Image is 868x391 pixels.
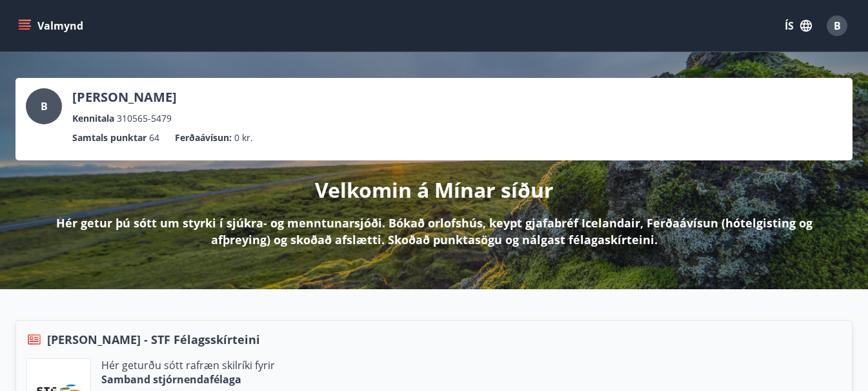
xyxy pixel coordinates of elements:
button: menu [15,14,88,37]
p: Ferðaávísun : [175,131,232,145]
span: 64 [149,131,159,145]
p: Hér geturðu sótt rafræn skilríki fyrir [101,358,275,372]
button: ÍS [778,14,819,37]
button: B [822,10,853,41]
span: [PERSON_NAME] - STF Félagsskírteini [47,331,260,348]
p: Kennitala [72,111,114,126]
p: Velkomin á Mínar síður [315,176,554,204]
span: 0 kr. [234,131,253,145]
p: Samtals punktar [72,131,146,145]
p: Samband stjórnendafélaga [101,372,275,386]
p: [PERSON_NAME] [72,88,177,106]
span: B [834,19,841,33]
span: 310565-5479 [117,111,172,126]
p: Hér getur þú sótt um styrki í sjúkra- og menntunarsjóði. Bókað orlofshús, keypt gjafabréf Iceland... [36,215,832,248]
span: B [41,99,48,113]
